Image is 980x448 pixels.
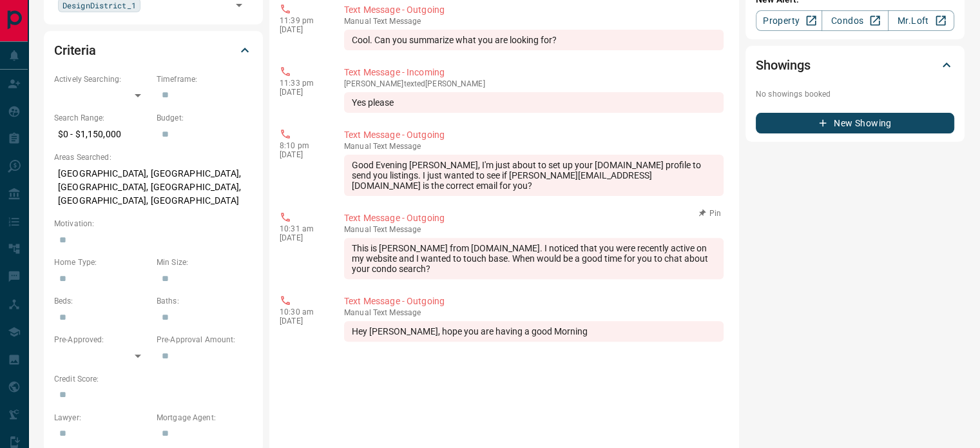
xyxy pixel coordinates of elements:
[756,88,954,100] p: No showings booked
[157,295,253,307] p: Baths:
[280,150,325,159] p: [DATE]
[344,225,724,234] p: Text Message
[280,16,325,25] p: 11:39 pm
[157,334,253,346] p: Pre-Approval Amount:
[54,412,150,424] p: Lawyer:
[756,55,811,75] h2: Showings
[888,10,954,31] a: Mr.Loft
[344,17,724,26] p: Text Message
[54,124,150,145] p: $0 - $1,150,000
[344,66,724,79] p: Text Message - Incoming
[756,50,954,81] div: Showings
[280,224,325,233] p: 10:31 am
[756,10,822,31] a: Property
[54,257,150,268] p: Home Type:
[280,88,325,97] p: [DATE]
[344,92,724,113] div: Yes please
[344,142,371,151] span: manual
[54,40,96,61] h2: Criteria
[344,238,724,279] div: This is [PERSON_NAME] from [DOMAIN_NAME]. I noticed that you were recently active on my website a...
[157,112,253,124] p: Budget:
[54,295,150,307] p: Beds:
[280,25,325,34] p: [DATE]
[157,73,253,85] p: Timeframe:
[157,412,253,424] p: Mortgage Agent:
[54,218,253,229] p: Motivation:
[344,142,724,151] p: Text Message
[821,10,888,31] a: Condos
[280,233,325,242] p: [DATE]
[157,257,253,268] p: Min Size:
[691,208,729,219] button: Pin
[344,295,724,308] p: Text Message - Outgoing
[280,307,325,317] p: 10:30 am
[54,373,253,385] p: Credit Score:
[344,17,371,26] span: manual
[756,113,954,133] button: New Showing
[54,112,150,124] p: Search Range:
[344,155,724,196] div: Good Evening [PERSON_NAME], I'm just about to set up your [DOMAIN_NAME] profile to send you listi...
[344,225,371,234] span: manual
[344,308,724,317] p: Text Message
[54,73,150,85] p: Actively Searching:
[54,163,253,211] p: [GEOGRAPHIC_DATA], [GEOGRAPHIC_DATA], [GEOGRAPHIC_DATA], [GEOGRAPHIC_DATA], [GEOGRAPHIC_DATA], [G...
[54,35,253,66] div: Criteria
[344,308,371,317] span: manual
[344,211,724,225] p: Text Message - Outgoing
[54,334,150,346] p: Pre-Approved:
[280,317,325,326] p: [DATE]
[344,3,724,17] p: Text Message - Outgoing
[344,79,724,88] p: [PERSON_NAME] texted [PERSON_NAME]
[54,151,253,163] p: Areas Searched:
[344,128,724,142] p: Text Message - Outgoing
[280,141,325,150] p: 8:10 pm
[280,79,325,88] p: 11:33 pm
[344,321,724,342] div: Hey [PERSON_NAME], hope you are having a good Morning
[344,30,724,50] div: Cool. Can you summarize what you are looking for?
